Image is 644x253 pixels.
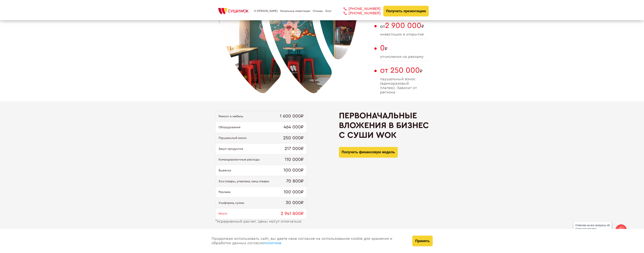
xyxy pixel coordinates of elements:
button: Получить финансовую модель [339,147,398,158]
span: Паушальный взнос [219,136,247,140]
span: ₽ [380,44,429,52]
span: от ₽ [380,21,429,30]
span: 30 000₽ [286,200,304,206]
span: 110 000₽ [285,157,304,162]
span: 0 [380,44,385,52]
a: О [PERSON_NAME] [254,10,278,13]
span: паушальный взнос (единоразовый платеж). Зависит от региона [380,77,429,95]
a: Отзывы [313,10,323,13]
a: политике [264,241,281,245]
div: Ответим на все вопросы об открытии вашего [PERSON_NAME]! [573,222,612,236]
span: инвестиции в открытие [380,32,429,37]
a: Начальные инвестиции [280,10,310,13]
div: Продолжая использовать сайт, вы даете свое согласие на использование cookie для хранения и обрабо... [208,229,409,253]
img: СУШИWOK [215,7,252,15]
a: [PHONE_NUMBER] [338,7,381,11]
span: Оборудование [219,126,240,129]
span: от 250 000 [380,66,420,74]
button: Получить презентацию [383,6,429,16]
span: ₽ [380,66,429,75]
span: Вывеска [219,169,231,172]
span: 100 000₽ [284,168,304,173]
h2: Первоначальные вложения в бизнес с Суши Wok [339,111,429,140]
button: Принять [412,236,433,246]
span: Закуп продуктов [219,147,243,151]
span: 2 941 800₽ [281,211,304,217]
span: 100 000₽ [284,190,304,195]
span: 250 000₽ [283,135,304,141]
a: [PHONE_NUMBER] [338,11,381,15]
span: 1 600 000₽ [280,114,304,119]
span: 464 000₽ [284,125,304,130]
span: Итого [219,212,227,215]
span: Хоз.товары, упаковка, канц.товары [219,180,269,183]
span: 2 900 000 [385,22,421,29]
span: 70 800₽ [286,179,304,184]
span: отчисления на рекламу [380,55,429,59]
span: Командировочные расходы [219,158,260,161]
span: Униформа, сумки [219,201,244,205]
span: Реклама [219,190,230,194]
div: Усредненный расчет. Цены могут отличаться [215,219,307,224]
span: 217 000₽ [285,146,304,152]
a: Блог [326,10,332,13]
span: Ремонт и мебель [219,115,243,118]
